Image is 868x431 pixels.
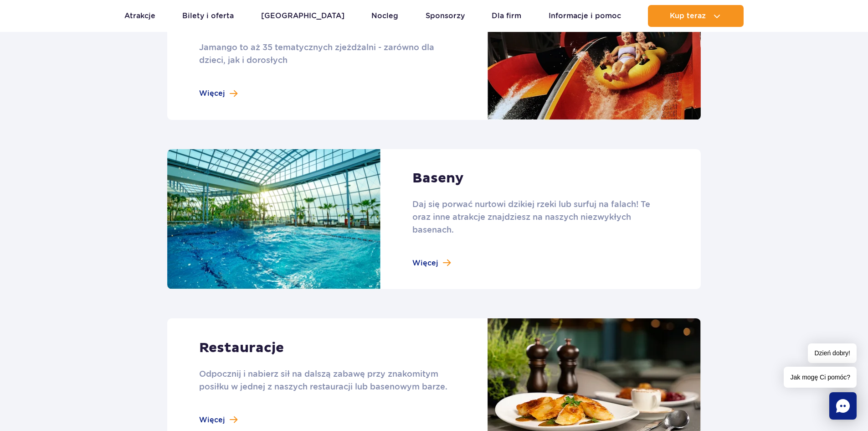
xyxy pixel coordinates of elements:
[808,343,857,363] span: Dzień dobry!
[371,5,398,27] a: Nocleg
[670,12,706,20] span: Kup teraz
[182,5,234,27] a: Bilety i oferta
[784,367,857,388] span: Jak mogę Ci pomóc?
[829,392,857,420] div: Chat
[261,5,344,27] a: [GEOGRAPHIC_DATA]
[426,5,465,27] a: Sponsorzy
[492,5,521,27] a: Dla firm
[124,5,155,27] a: Atrakcje
[648,5,744,27] button: Kup teraz
[549,5,621,27] a: Informacje i pomoc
